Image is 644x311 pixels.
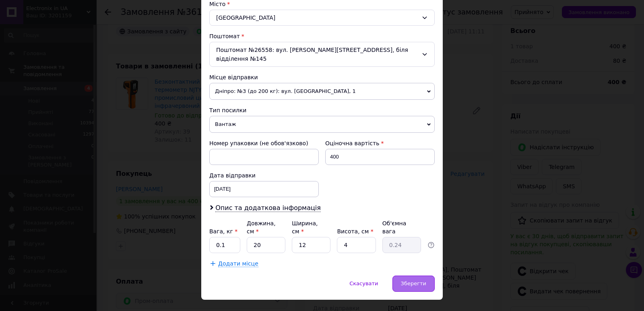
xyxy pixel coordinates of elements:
div: [GEOGRAPHIC_DATA] [209,10,435,26]
label: Довжина, см [247,220,276,235]
div: Об'ємна вага [382,219,421,235]
label: Висота, см [337,228,373,235]
span: Скасувати [349,280,378,286]
span: Дніпро: №3 (до 200 кг): вул. [GEOGRAPHIC_DATA], 1 [209,83,435,100]
label: Ширина, см [292,220,318,235]
div: Поштомат [209,32,435,40]
div: Номер упаковки (не обов'язково) [209,139,319,147]
div: Поштомат №26558: вул. [PERSON_NAME][STREET_ADDRESS], біля відділення №145 [209,42,435,67]
div: Дата відправки [209,171,319,179]
span: Тип посилки [209,107,246,113]
span: Місце відправки [209,74,258,80]
span: Додати місце [218,260,258,267]
span: Опис та додаткова інформація [215,204,321,212]
span: Вантаж [209,116,435,133]
div: Оціночна вартість [325,139,435,147]
label: Вага, кг [209,228,237,235]
span: Зберегти [401,280,426,286]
